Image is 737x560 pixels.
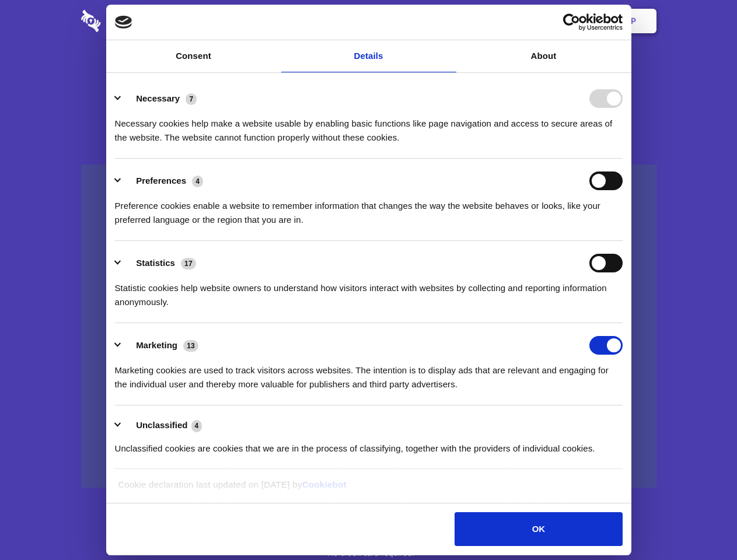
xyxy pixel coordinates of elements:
button: Unclassified (4) [115,418,209,433]
label: Preferences [136,176,186,185]
span: 4 [191,420,202,432]
a: Consent [106,40,281,72]
label: Statistics [136,258,175,268]
button: Necessary (7) [115,89,204,108]
div: Unclassified cookies are cookies that we are in the process of classifying, together with the pro... [115,433,623,456]
label: Necessary [136,93,180,103]
a: Details [281,40,456,72]
button: Statistics (17) [115,254,204,272]
div: Cookie declaration last updated on [DATE] by [109,478,628,501]
a: Pricing [343,3,393,39]
h4: Auto-redaction of sensitive data, encrypted data sharing and self-destructing private chats. Shar... [81,106,656,145]
iframe: Drift Widget Chat Controller [679,502,723,546]
a: About [456,40,631,72]
a: Login [529,3,580,39]
button: Marketing (13) [115,336,206,355]
span: 13 [183,340,198,352]
button: OK [455,512,622,546]
label: Marketing [136,340,177,350]
h1: Eliminate Slack Data Loss. [81,52,656,94]
button: Preferences (4) [115,171,211,190]
span: 4 [192,176,203,187]
div: Statistic cookies help website owners to understand how visitors interact with websites by collec... [115,272,623,309]
div: Necessary cookies help make a website usable by enabling basic functions like page navigation and... [115,108,623,145]
div: Marketing cookies are used to track visitors across websites. The intention is to display ads tha... [115,355,623,391]
img: logo-wordmark-white-trans-d4663122ce5f474addd5e946df7df03e33cb6a1c49d2221995e7729f52c070b2.svg [81,10,181,32]
span: 17 [181,258,196,269]
a: Contact [473,3,527,39]
div: Preference cookies enable a website to remember information that changes the way the website beha... [115,190,623,227]
img: logo [115,16,132,29]
a: Cookiebot [302,480,347,489]
span: 7 [186,93,197,105]
a: Usercentrics Cookiebot - opens in a new window [521,13,623,31]
a: Wistia video thumbnail [81,164,656,488]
